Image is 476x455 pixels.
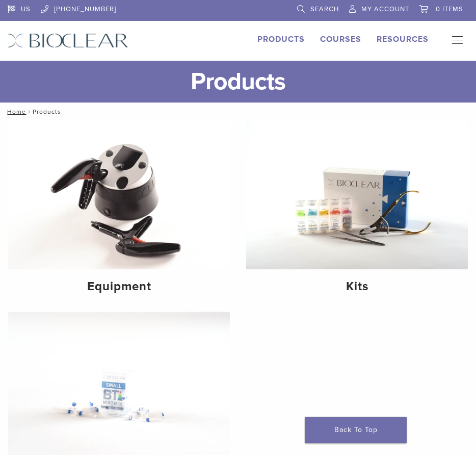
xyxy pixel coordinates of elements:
[8,33,128,48] img: Bioclear
[246,121,468,269] img: Kits
[361,5,409,13] span: My Account
[26,109,33,114] span: /
[8,121,230,302] a: Equipment
[254,277,460,296] h4: Kits
[320,34,361,44] a: Courses
[4,108,26,115] a: Home
[8,121,230,269] img: Equipment
[436,5,463,13] span: 0 items
[305,417,407,443] a: Back To Top
[257,34,305,44] a: Products
[16,277,222,296] h4: Equipment
[310,5,339,13] span: Search
[444,33,468,48] nav: Primary Navigation
[377,34,429,44] a: Resources
[246,121,468,302] a: Kits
